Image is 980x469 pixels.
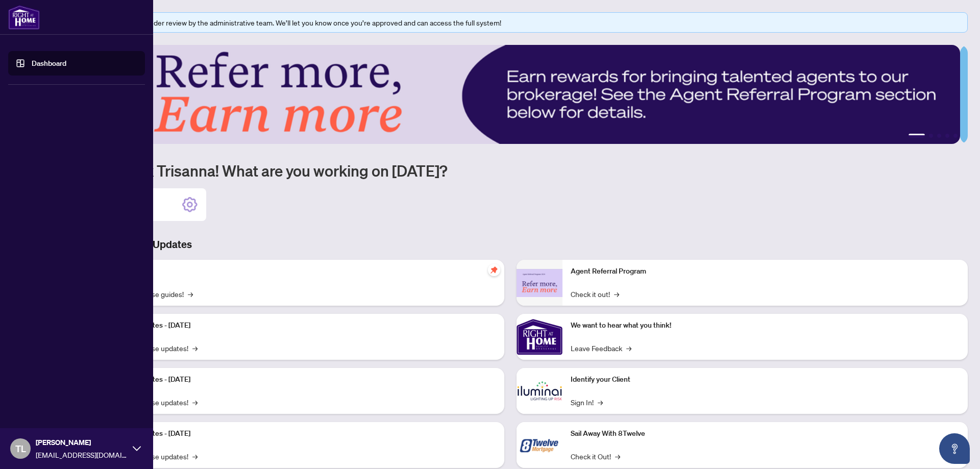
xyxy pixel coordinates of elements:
[188,288,193,300] span: →
[53,237,968,252] h3: Brokerage & Industry Updates
[517,368,562,414] img: Identify your Client
[71,17,961,28] div: Your profile is currently under review by the administrative team. We’ll let you know once you’re...
[626,342,631,354] span: →
[517,422,562,468] img: Sail Away With 8Twelve
[517,314,562,360] img: We want to hear what you think!
[107,374,496,385] p: Platform Updates - [DATE]
[517,269,562,297] img: Agent Referral Program
[929,134,933,138] button: 2
[36,437,128,448] span: [PERSON_NAME]
[107,320,496,331] p: Platform Updates - [DATE]
[615,451,620,462] span: →
[53,161,968,180] h1: Welcome back Trisanna! What are you working on [DATE]?
[107,428,496,439] p: Platform Updates - [DATE]
[192,397,198,408] span: →
[909,134,925,138] button: 1
[192,342,198,354] span: →
[945,134,949,138] button: 4
[571,451,620,462] a: Check it Out!→
[953,134,958,138] button: 5
[53,45,960,144] img: Slide 0
[32,59,66,68] a: Dashboard
[571,266,960,277] p: Agent Referral Program
[36,449,128,460] span: [EMAIL_ADDRESS][DOMAIN_NAME]
[571,374,960,385] p: Identify your Client
[614,288,619,300] span: →
[571,342,631,354] a: Leave Feedback→
[571,428,960,439] p: Sail Away With 8Twelve
[107,266,496,277] p: Self-Help
[939,433,970,464] button: Open asap
[8,5,40,30] img: logo
[15,441,26,456] span: TL
[571,288,619,300] a: Check it out!→
[937,134,941,138] button: 3
[571,320,960,331] p: We want to hear what you think!
[598,397,603,408] span: →
[488,264,500,276] span: pushpin
[192,451,198,462] span: →
[571,397,603,408] a: Sign In!→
